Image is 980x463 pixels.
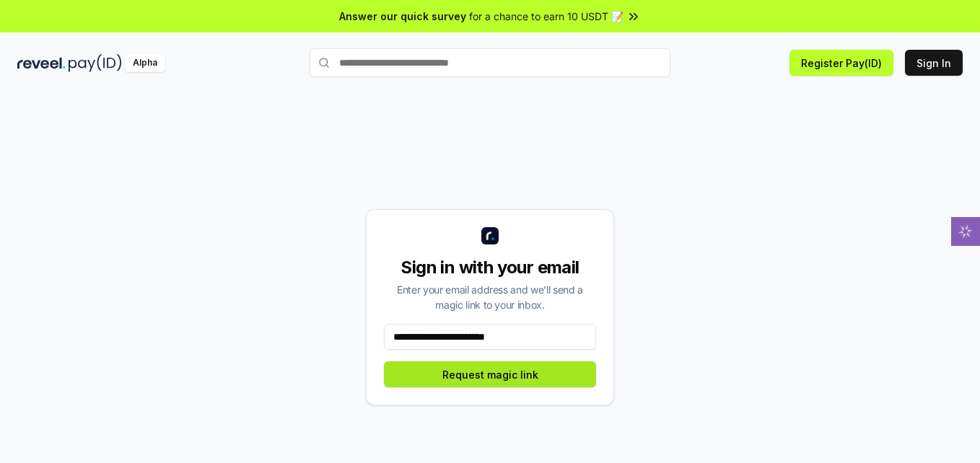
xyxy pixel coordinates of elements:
div: Sign in with your email [384,256,596,279]
span: Answer our quick survey [339,9,466,24]
div: Enter your email address and we’ll send a magic link to your inbox. [384,282,596,312]
div: Alpha [125,54,165,72]
span: for a chance to earn 10 USDT 📝 [469,9,624,24]
button: Request magic link [384,361,596,387]
img: logo_small [481,227,499,244]
img: reveel_dark [17,54,66,72]
button: Sign In [905,50,963,76]
img: pay_id [69,54,122,72]
button: Register Pay(ID) [789,50,893,76]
